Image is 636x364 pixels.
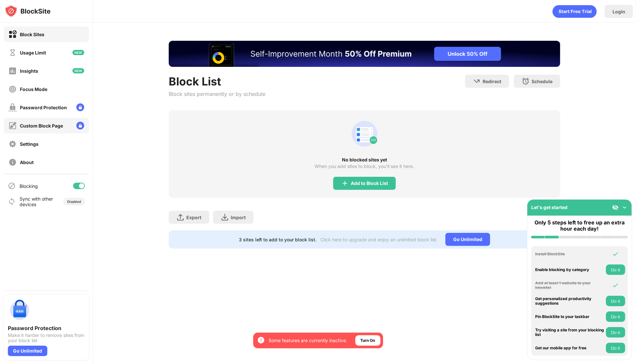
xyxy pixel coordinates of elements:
img: customize-block-page-off.svg [8,122,17,130]
img: eye-not-visible.svg [612,204,619,211]
div: Block sites permanently or by schedule [169,91,265,97]
div: Insights [20,68,38,74]
div: Usage Limit [20,50,46,55]
img: settings-off.svg [8,140,17,148]
img: omni-check.svg [612,251,619,257]
img: omni-setup-toggle.svg [621,204,628,211]
div: Export [186,215,201,220]
div: Enable blocking by category [535,267,604,272]
div: Click here to upgrade and enjoy an unlimited block list. [320,237,438,242]
img: omni-check.svg [612,282,619,289]
div: Redirect [483,79,501,84]
img: time-usage-off.svg [8,49,17,57]
img: focus-off.svg [8,85,17,93]
div: animation [349,118,380,149]
div: Sync with other devices [20,196,53,207]
div: Add to Block List [351,181,388,186]
div: Some features are currently inactive. [269,337,348,344]
div: About [20,159,34,165]
img: blocking-icon.svg [8,182,16,190]
img: insights-off.svg [8,67,17,75]
img: about-off.svg [8,158,17,166]
div: Add at least 1 website to your blocklist [535,281,604,290]
div: Go Unlimited [445,233,490,246]
div: animation [552,5,597,18]
div: Blocking [20,183,38,189]
img: block-on.svg [8,30,17,38]
div: Get personalized productivity suggestions [535,296,604,306]
div: Import [231,215,246,220]
div: Block List [169,75,265,88]
div: Password Protection [20,105,67,110]
div: Pin BlockSite to your taskbar [535,314,604,319]
div: Settings [20,141,39,147]
button: Do it [606,343,625,353]
button: Do it [606,265,625,275]
div: Block Sites [20,32,44,37]
img: push-password-protection.svg [8,299,31,322]
div: Only 5 steps left to free up an extra hour each day! [531,220,628,232]
div: Go Unlimited [8,346,47,356]
img: password-protection-off.svg [8,103,17,112]
div: Password Protection [8,325,85,331]
button: Do it [606,296,625,306]
button: Do it [606,327,625,338]
img: lock-menu.svg [76,122,84,129]
img: new-icon.svg [72,68,84,73]
div: 3 sites left to add to your block list. [239,237,317,242]
img: logo-blocksite.svg [5,5,51,18]
div: Focus Mode [20,86,47,92]
div: Install BlockSite [535,252,604,256]
div: Turn On [361,337,375,344]
div: Disabled [67,200,81,204]
div: Schedule [532,79,552,84]
div: Let's get started [531,205,567,210]
div: Login [613,9,625,14]
img: lock-menu.svg [76,103,84,111]
div: When you add sites to block, you’ll see it here. [315,164,414,169]
div: Custom Block Page [20,123,63,129]
div: No blocked sites yet [169,157,560,162]
img: sync-icon.svg [8,198,16,205]
div: Try visiting a site from your blocking list [535,328,604,337]
div: Make it harder to remove sites from your block list [8,333,85,343]
button: Do it [606,311,625,322]
img: error-circle-white.svg [257,336,265,344]
div: Get our mobile app for free [535,346,604,350]
iframe: Banner [169,41,560,67]
img: new-icon.svg [72,50,84,55]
